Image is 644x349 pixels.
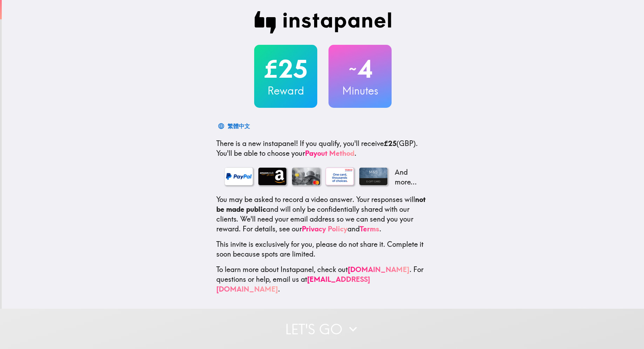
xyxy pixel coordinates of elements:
span: There is a new instapanel! [216,139,298,148]
p: This invite is exclusively for you, please do not share it. Complete it soon because spots are li... [216,239,429,259]
div: 繁體中文 [228,121,250,131]
h3: Reward [254,83,317,98]
h2: £25 [254,55,317,83]
span: ~ [348,58,358,79]
a: [EMAIL_ADDRESS][DOMAIN_NAME] [216,275,370,293]
h2: 4 [328,55,392,83]
h3: Minutes [328,83,392,98]
a: Terms [360,224,379,233]
a: Privacy Policy [302,224,347,233]
p: If you qualify, you'll receive (GBP) . You'll be able to choose your . [216,139,429,158]
p: And more... [393,167,421,187]
p: You may be asked to record a video answer. Your responses will and will only be confidentially sh... [216,195,429,234]
button: 繁體中文 [216,119,253,133]
b: £25 [384,139,396,148]
b: not be made public [216,195,426,214]
p: To learn more about Instapanel, check out . For questions or help, email us at . [216,265,429,294]
a: [DOMAIN_NAME] [348,265,409,274]
a: Payout Method [305,149,354,158]
img: Instapanel [254,11,392,34]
